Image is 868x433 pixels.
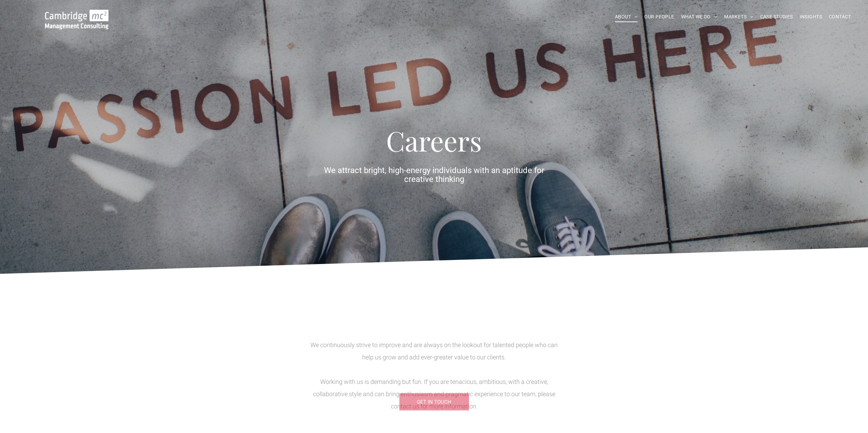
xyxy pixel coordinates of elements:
[386,122,482,158] span: Careers
[45,10,108,29] img: Go to Homepage
[641,12,677,22] a: OUR PEOPLE
[324,166,544,184] span: We attract bright, high-energy individuals with an aptitude for creative thinking
[399,393,469,411] a: GET IN TOUCH
[796,12,825,22] a: INSIGHTS
[825,12,854,22] a: CONTACT
[45,11,108,18] a: Your Business Transformed | Cambridge Management Consulting
[417,393,451,411] span: GET IN TOUCH
[678,12,721,22] a: WHAT WE DO
[310,341,558,361] span: We continuously strive to improve and are always on the lookout for talented people who can help ...
[313,378,555,410] span: Working with us is demanding but fun. If you are tenacious, ambitious, with a creative, collabora...
[757,12,796,22] a: CASE STUDIES
[612,12,641,22] a: ABOUT
[721,12,756,22] a: MARKETS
